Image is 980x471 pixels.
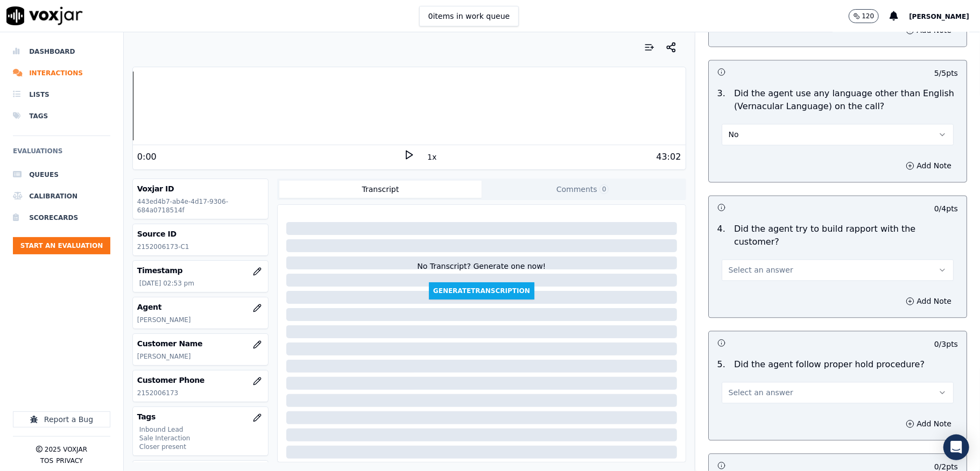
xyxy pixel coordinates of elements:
h3: Timestamp [137,265,264,276]
a: Tags [13,105,110,127]
h3: Customer Phone [137,375,264,386]
button: Add Note [899,294,958,309]
img: voxjar logo [6,6,83,25]
p: [PERSON_NAME] [137,352,264,361]
p: 5 . [713,358,730,371]
p: 4 . [713,223,730,248]
h3: Voxjar ID [137,183,264,194]
h3: Tags [137,411,264,422]
button: Add Note [899,158,958,173]
button: Privacy [56,456,83,465]
p: 0 / 4 pts [934,203,958,214]
p: 3 . [713,87,730,113]
button: Comments [482,181,684,198]
h3: Source ID [137,229,264,239]
button: GenerateTranscription [429,282,534,299]
span: Select an answer [729,265,793,275]
p: 2152006173-C1 [137,242,264,251]
p: 120 [862,12,875,20]
div: No Transcript? Generate one now! [417,261,546,282]
button: 120 [849,9,879,23]
a: Lists [13,84,110,105]
span: [PERSON_NAME] [909,13,969,20]
a: Calibration [13,185,110,207]
button: Start an Evaluation [13,237,110,254]
a: Queues [13,164,110,185]
p: Did the agent follow proper hold procedure? [734,358,925,371]
p: [DATE] 02:53 pm [139,279,264,288]
span: 0 [600,184,609,194]
span: Select an answer [729,387,793,398]
p: Inbound Lead [139,425,264,434]
p: 2152006173 [137,389,264,397]
button: 120 [849,9,890,23]
p: Closer present [139,443,264,451]
button: Report a Bug [13,411,110,427]
div: 43:02 [656,151,681,163]
button: 1x [425,149,439,165]
p: 0 / 3 pts [934,339,958,349]
button: [PERSON_NAME] [909,10,980,23]
p: 443ed4b7-ab4e-4d17-9306-684a0718514f [137,197,264,215]
a: Scorecards [13,207,110,229]
p: Sale Interaction [139,434,264,443]
p: Did the agent try to build rapport with the customer? [734,223,958,248]
a: Dashboard [13,41,110,62]
p: [PERSON_NAME] [137,316,264,324]
button: Transcript [279,181,482,198]
p: 5 / 5 pts [934,68,958,78]
p: Did the agent use any language other than English (Vernacular Language) on the call? [734,87,958,113]
button: 0items in work queue [419,6,519,26]
button: Add Note [899,416,958,431]
a: Interactions [13,62,110,84]
h3: Customer Name [137,338,264,349]
button: TOS [40,456,53,465]
span: No [729,129,739,140]
h3: Agent [137,302,264,312]
div: 0:00 [137,151,157,163]
div: Open Intercom Messenger [943,434,969,460]
h6: Evaluations [13,145,110,164]
p: 2025 Voxjar [45,445,87,454]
